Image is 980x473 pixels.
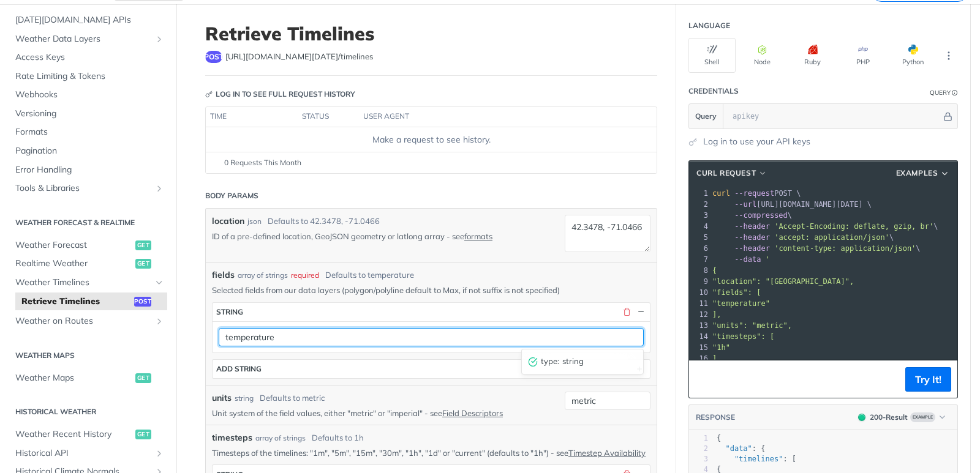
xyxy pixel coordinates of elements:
div: ADD string [216,364,262,373]
div: 12 [689,309,710,320]
span: [URL][DOMAIN_NAME][DATE] \ [712,200,872,209]
span: Access Keys [15,51,164,64]
span: Weather Recent History [15,428,132,441]
span: 0 Requests This Month [224,157,301,168]
button: cURL Request [692,167,772,179]
span: get [135,259,151,269]
div: 11 [689,298,710,309]
span: "fields": [ [712,288,761,297]
a: Log in to use your API keys [703,135,810,148]
span: fields [212,269,235,281]
p: Timesteps of the timelines: "1m", "5m", "15m", "30m", "1h", "1d" or "current" (defaults to "1h") ... [212,447,650,458]
span: "units": "metric", [712,321,792,330]
span: timesteps [212,431,252,444]
button: RESPONSE [695,411,736,423]
button: ADD string [213,360,650,378]
a: Rate Limiting & Tokens [9,67,167,86]
a: Weather on RoutesShow subpages for Weather on Routes [9,312,167,330]
button: Show subpages for Weather on Routes [154,316,164,326]
a: Webhooks [9,86,167,104]
span: 'content-type: application/json' [774,244,916,253]
div: string [216,307,243,316]
div: QueryInformation [930,88,958,97]
span: cURL Request [696,168,756,179]
span: Weather Forecast [15,239,132,251]
div: json [247,216,262,227]
span: ], [712,310,721,319]
div: 8 [689,265,710,276]
div: 6 [689,243,710,254]
div: 2 [689,444,708,454]
span: : { [717,444,766,453]
span: ' [766,255,770,264]
span: get [135,240,151,250]
div: Language [688,20,730,31]
span: \ [712,211,792,220]
button: Examples [892,167,954,179]
span: --url [734,200,756,209]
button: Hide [941,110,954,122]
div: array of strings [238,270,288,281]
span: get [135,430,151,439]
button: Hide subpages for Weather Timelines [154,278,164,288]
span: Weather Timelines [15,277,151,289]
div: required [291,270,319,281]
div: Defaults to metric [260,392,325,404]
span: { [712,266,717,275]
span: "data" [725,444,752,453]
span: POST \ [712,189,801,198]
p: Unit system of the field values, either "metric" or "imperial" - see [212,408,546,419]
input: apikey [726,104,941,128]
span: { [717,434,721,442]
span: Error Handling [15,164,164,176]
span: Versioning [15,108,164,120]
span: \ [712,244,921,253]
span: \ [712,233,894,242]
span: --request [734,189,774,198]
button: Copy to clipboard [695,370,712,389]
span: Pagination [15,145,164,157]
a: Error Handling [9,161,167,179]
button: Show subpages for Tools & Libraries [154,184,164,193]
span: Rate Limiting & Tokens [15,70,164,83]
button: Show subpages for Historical API [154,449,164,458]
button: Shell [688,38,736,73]
i: Information [952,90,958,96]
h2: Weather Forecast & realtime [9,217,167,228]
textarea: 42.3478, -71.0466 [565,215,650,252]
div: Log in to see full request history [205,89,355,100]
span: "1h" [712,343,730,352]
span: [DATE][DOMAIN_NAME] APIs [15,14,164,26]
button: PHP [839,38,886,73]
a: [DATE][DOMAIN_NAME] APIs [9,11,167,29]
a: Access Keys [9,48,167,67]
span: Query [695,111,717,122]
span: 200 [858,414,865,421]
span: Tools & Libraries [15,182,151,195]
button: Python [889,38,937,73]
span: ], [712,354,721,363]
th: status [298,107,359,127]
span: post [134,297,151,307]
a: Retrieve Timelinespost [15,292,167,311]
div: Defaults to temperature [325,269,414,281]
span: https://api.tomorrow.io/v4/timelines [225,51,373,63]
div: 4 [689,221,710,232]
button: Delete [621,307,632,318]
span: get [135,373,151,383]
a: Weather TimelinesHide subpages for Weather Timelines [9,274,167,292]
a: Weather Data LayersShow subpages for Weather Data Layers [9,30,167,48]
div: Defaults to 42.3478, -71.0466 [268,215,380,228]
button: Try It! [905,367,951,392]
div: 14 [689,331,710,342]
button: Node [739,38,786,73]
div: Make a request to see history. [211,133,652,146]
a: Historical APIShow subpages for Historical API [9,444,167,463]
div: 13 [689,320,710,331]
div: array of strings [255,433,306,444]
span: "timelines" [734,455,783,463]
div: 10 [689,287,710,298]
button: 200200-ResultExample [852,411,951,423]
h2: Weather Maps [9,350,167,361]
button: Hide [635,307,646,318]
